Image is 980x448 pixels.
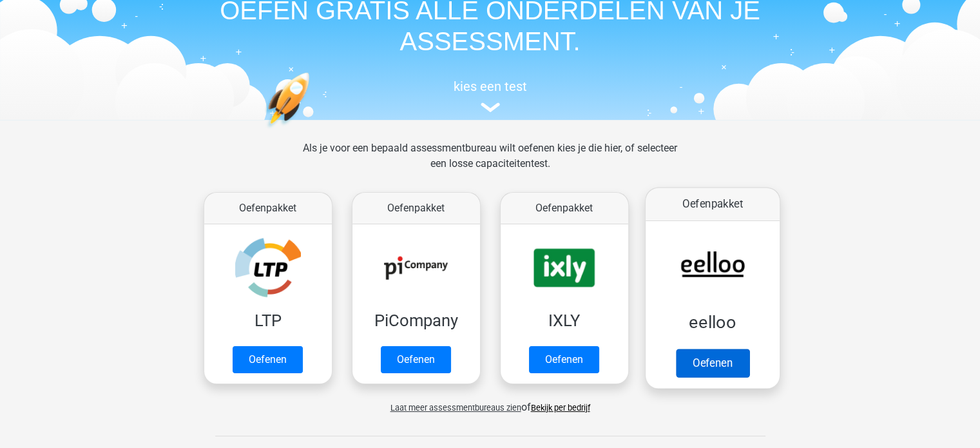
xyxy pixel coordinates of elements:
[531,403,590,413] a: Bekijk per bedrijf
[233,346,303,373] a: Oefenen
[481,102,500,112] img: assessment
[675,349,749,377] a: Oefenen
[529,346,599,373] a: Oefenen
[390,403,521,413] span: Laat meer assessmentbureaus zien
[194,79,787,94] h5: kies een test
[381,346,451,373] a: Oefenen
[194,79,787,113] a: kies een test
[194,389,787,415] div: of
[265,72,360,189] img: oefenen
[293,141,687,187] div: Als je voor een bepaald assessmentbureau wilt oefenen kies je die hier, of selecteer een losse ca...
